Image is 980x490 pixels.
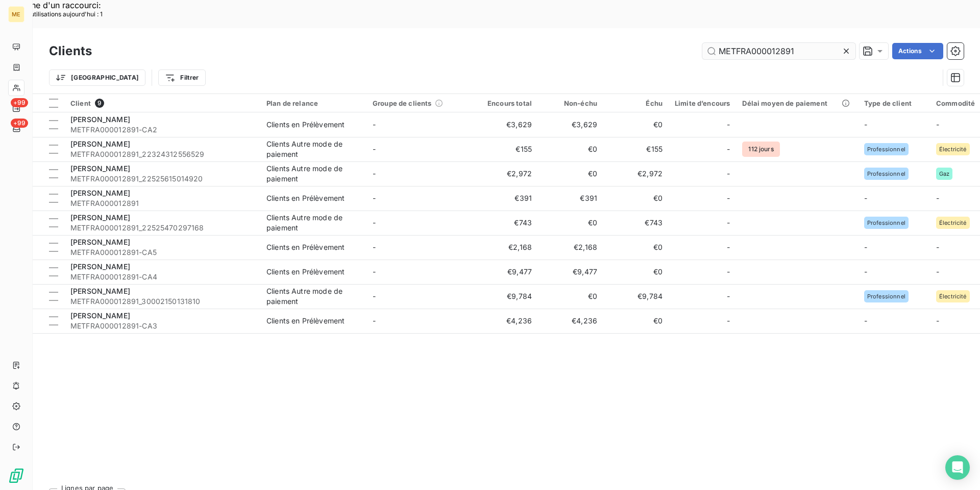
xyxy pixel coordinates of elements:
td: €0 [538,161,603,186]
div: Limite d’encours [675,99,730,107]
span: Gaz [939,171,949,177]
span: - [373,194,376,202]
span: - [864,120,867,129]
span: - [936,316,939,325]
span: - [864,243,867,251]
span: METFRA000012891_22525615014920 [70,174,254,184]
span: METFRA000012891_22324312556529 [70,149,254,159]
button: Filtrer [158,69,205,86]
td: €155 [603,137,669,161]
span: METFRA000012891-CA4 [70,272,254,282]
span: - [727,120,730,130]
td: €391 [473,186,538,211]
img: Logo LeanPay [8,468,24,484]
span: - [373,120,376,129]
span: - [936,120,939,129]
td: €2,168 [473,235,538,260]
span: [PERSON_NAME] [70,213,130,222]
span: - [373,316,376,325]
span: Électricité [939,220,967,226]
td: €9,784 [473,284,538,309]
div: Échu [609,99,663,107]
td: €3,629 [473,112,538,137]
td: €9,784 [603,284,669,309]
span: Professionnel [867,220,905,226]
span: Professionnel [867,146,905,152]
td: €155 [473,137,538,161]
div: Délai moyen de paiement [742,99,851,107]
td: €9,477 [538,260,603,284]
span: METFRA000012891-CA3 [70,321,254,331]
span: - [864,316,867,325]
span: Groupe de clients [373,99,432,107]
span: [PERSON_NAME] [70,262,130,271]
span: - [373,243,376,251]
td: €2,972 [603,161,669,186]
span: METFRA000012891_30002150131810 [70,296,254,307]
a: +99 [8,100,24,116]
span: - [373,267,376,276]
span: [PERSON_NAME] [70,164,130,173]
h3: Clients [49,42,92,60]
span: - [936,267,939,276]
span: Électricité [939,293,967,299]
div: Type de client [864,99,924,107]
span: METFRA000012891-CA2 [70,125,254,135]
td: €743 [603,211,669,235]
div: Non-échu [544,99,597,107]
td: €0 [603,235,669,260]
span: Électricité [939,146,967,152]
td: €0 [538,211,603,235]
span: - [373,292,376,300]
span: METFRA000012891-CA5 [70,247,254,258]
td: €9,477 [473,260,538,284]
div: Clients en Prélèvement [266,120,345,130]
span: METFRA000012891_22525470297168 [70,223,254,233]
button: [GEOGRAPHIC_DATA] [49,69,145,86]
td: €0 [603,309,669,333]
div: Clients Autre mode de paiement [266,286,360,307]
span: [PERSON_NAME] [70,311,130,320]
span: +99 [11,98,28,107]
span: - [727,291,730,301]
span: 112 jours [742,142,779,157]
td: €743 [473,211,538,235]
span: Professionnel [867,171,905,177]
span: - [864,267,867,276]
input: Rechercher [702,43,855,59]
span: - [727,193,730,203]
span: - [727,169,730,179]
a: +99 [8,121,24,137]
span: - [727,267,730,277]
span: [PERSON_NAME] [70,189,130,197]
div: Plan de relance [266,99,360,107]
td: €0 [603,186,669,211]
div: Clients Autre mode de paiement [266,139,360,159]
span: METFRA000012891 [70,198,254,208]
span: - [727,316,730,326]
span: [PERSON_NAME] [70,238,130,246]
span: Professionnel [867,293,905,299]
span: +99 [11,119,28,128]
span: - [727,242,730,252]
span: - [864,194,867,202]
td: €0 [603,260,669,284]
span: [PERSON_NAME] [70,115,130,124]
span: - [936,243,939,251]
td: €3,629 [538,112,603,137]
div: Clients Autre mode de paiement [266,213,360,233]
span: - [373,145,376,153]
div: Open Intercom Messenger [945,455,970,480]
span: 9 [95,99,104,108]
span: - [936,194,939,202]
td: €2,168 [538,235,603,260]
td: €2,972 [473,161,538,186]
td: €4,236 [538,309,603,333]
div: Clients en Prélèvement [266,267,345,277]
span: [PERSON_NAME] [70,287,130,295]
div: Clients en Prélèvement [266,316,345,326]
span: - [727,144,730,154]
span: [PERSON_NAME] [70,139,130,148]
td: €391 [538,186,603,211]
button: Actions [892,43,943,59]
